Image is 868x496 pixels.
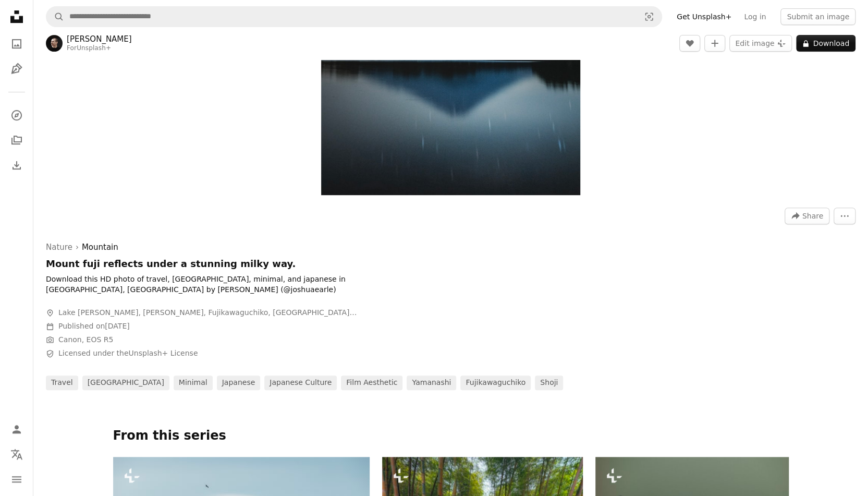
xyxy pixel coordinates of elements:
[46,6,662,27] form: Find visuals sitewide
[6,58,27,79] a: Illustrations
[58,348,198,359] span: Licensed under the
[46,35,63,52] img: Go to Joshua Earle's profile
[6,130,27,151] a: Collections
[679,35,700,52] button: Like
[460,376,531,390] a: fujikawaguchiko
[802,208,823,224] span: Share
[729,35,792,52] button: Edit image
[6,33,27,54] a: Photos
[704,35,725,52] button: Add to Collection
[264,376,337,390] a: japanese culture
[796,35,855,52] button: Download
[58,308,359,318] span: Lake [PERSON_NAME], [PERSON_NAME], Fujikawaguchiko, [GEOGRAPHIC_DATA], [GEOGRAPHIC_DATA]
[46,241,72,253] a: Nature
[535,376,563,390] a: shoji
[6,444,27,465] button: Language
[6,6,27,29] a: Home — Unsplash
[58,322,130,330] span: Published on
[46,258,359,270] h1: Mount fuji reflects under a stunning milky way.
[670,8,738,25] a: Get Unsplash+
[834,208,855,224] button: More Actions
[46,274,359,295] p: Download this HD photo of travel, [GEOGRAPHIC_DATA], minimal, and japanese in [GEOGRAPHIC_DATA], ...
[407,376,456,390] a: yamanashi
[46,241,359,253] div: ›
[637,7,662,27] button: Visual search
[113,428,789,444] p: From this series
[67,44,132,53] div: For
[46,376,78,390] a: travel
[780,8,855,25] button: Submit an image
[46,7,64,27] button: Search Unsplash
[67,34,132,44] a: [PERSON_NAME]
[129,349,198,357] a: Unsplash+ License
[341,376,402,390] a: film aesthetic
[6,419,27,440] a: Log in / Sign up
[217,376,261,390] a: japanese
[6,469,27,490] button: Menu
[785,208,829,224] button: Share this image
[77,44,111,52] a: Unsplash+
[174,376,213,390] a: minimal
[6,155,27,176] a: Download History
[105,322,129,330] time: June 17, 2025 at 11:52:34 AM GMT+2
[6,105,27,126] a: Explore
[82,241,118,253] a: Mountain
[82,376,169,390] a: [GEOGRAPHIC_DATA]
[58,335,113,345] button: Canon, EOS R5
[738,8,772,25] a: Log in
